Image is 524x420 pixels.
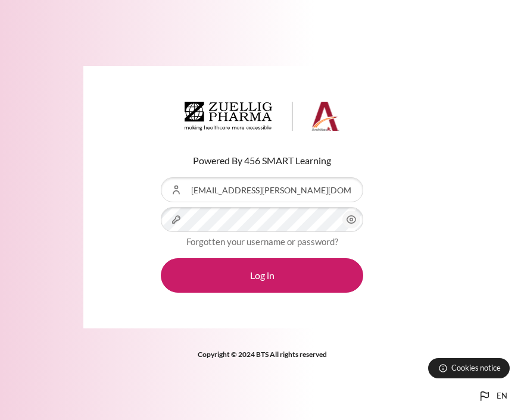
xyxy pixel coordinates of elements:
button: Languages [473,384,512,408]
a: Architeck [185,102,339,136]
strong: Copyright © 2024 BTS All rights reserved [198,350,327,359]
a: Forgotten your username or password? [186,236,338,247]
span: en [497,390,507,402]
input: Username or Email Address [161,177,363,202]
p: Powered By 456 SMART Learning [161,153,363,168]
img: Architeck [185,102,339,131]
span: Cookies notice [451,362,501,374]
button: Log in [161,258,363,293]
button: Cookies notice [428,358,510,378]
